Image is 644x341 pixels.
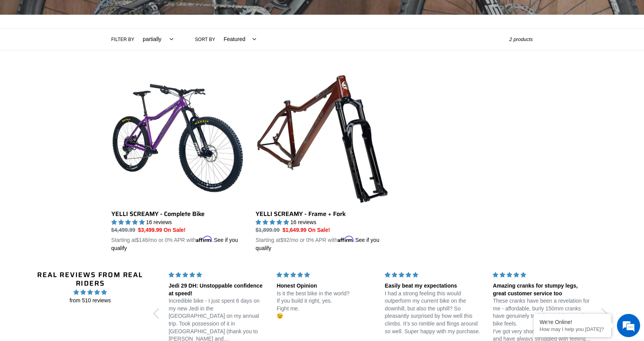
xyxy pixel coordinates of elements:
[32,296,148,305] span: from 510 reviews
[385,290,483,336] p: I had a strong feeling this would outperform my current bike on the downhill, but also the uphill...
[540,326,605,332] p: How may I help you today?
[169,282,267,297] div: Jedi 29 DH: Unstoppable confidence at speed!
[385,271,483,279] div: 5 stars
[277,290,375,320] p: Is it the best bike in the world? If you build it right, yes. Fight me. 😉
[509,36,533,42] span: 2 products
[540,319,605,325] div: We're Online!
[277,271,375,279] div: 5 stars
[385,282,483,290] div: Easily beat my expectations
[32,271,148,288] h2: Real Reviews from Real Riders
[169,271,267,279] div: 5 stars
[111,36,135,43] label: Filter by
[277,282,375,290] div: Honest Opinion
[493,282,591,297] div: Amazing cranks for stumpy legs, great customer service too
[32,288,148,296] span: 4.96 stars
[493,271,591,279] div: 5 stars
[195,36,215,43] label: Sort by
